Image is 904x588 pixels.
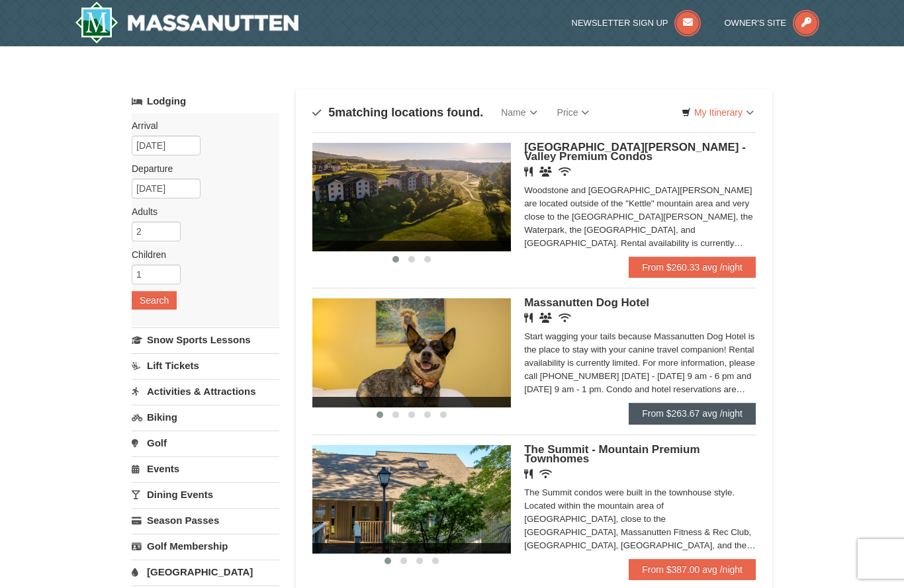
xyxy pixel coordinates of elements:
[539,167,552,177] i: Banquet Facilities
[132,119,269,132] label: Arrival
[725,18,787,28] span: Owner's Site
[524,141,746,163] span: [GEOGRAPHIC_DATA][PERSON_NAME] - Valley Premium Condos
[524,313,533,323] i: Restaurant
[132,162,269,175] label: Departure
[572,18,668,28] span: Newsletter Sign Up
[524,486,756,552] div: The Summit condos were built in the townhouse style. Located within the mountain area of [GEOGRAP...
[491,99,547,126] a: Name
[539,469,552,479] i: Wireless Internet (free)
[559,167,571,177] i: Wireless Internet (free)
[629,559,756,580] a: From $387.00 avg /night
[547,99,600,126] a: Price
[75,1,298,44] img: Massanutten Resort Logo
[524,184,756,250] div: Woodstone and [GEOGRAPHIC_DATA][PERSON_NAME] are located outside of the "Kettle" mountain area an...
[132,456,279,481] a: Events
[132,405,279,429] a: Biking
[629,257,756,278] a: From $260.33 avg /night
[572,18,701,28] a: Newsletter Sign Up
[524,443,700,465] span: The Summit - Mountain Premium Townhomes
[132,560,279,584] a: [GEOGRAPHIC_DATA]
[75,1,298,44] a: Massanutten Resort
[132,89,279,113] a: Lodging
[725,18,820,28] a: Owner's Site
[524,330,756,396] div: Start wagging your tails because Massanutten Dog Hotel is the place to stay with your canine trav...
[132,353,279,378] a: Lift Tickets
[524,469,533,479] i: Restaurant
[673,103,762,122] a: My Itinerary
[132,431,279,455] a: Golf
[132,379,279,403] a: Activities & Attractions
[524,296,649,309] span: Massanutten Dog Hotel
[629,403,756,424] a: From $263.67 avg /night
[524,167,533,177] i: Restaurant
[132,327,279,352] a: Snow Sports Lessons
[132,248,269,261] label: Children
[132,534,279,558] a: Golf Membership
[312,106,483,119] h4: matching locations found.
[132,508,279,532] a: Season Passes
[132,205,269,218] label: Adults
[132,291,177,310] button: Search
[132,482,279,507] a: Dining Events
[328,106,335,119] span: 5
[559,313,571,323] i: Wireless Internet (free)
[539,313,552,323] i: Banquet Facilities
